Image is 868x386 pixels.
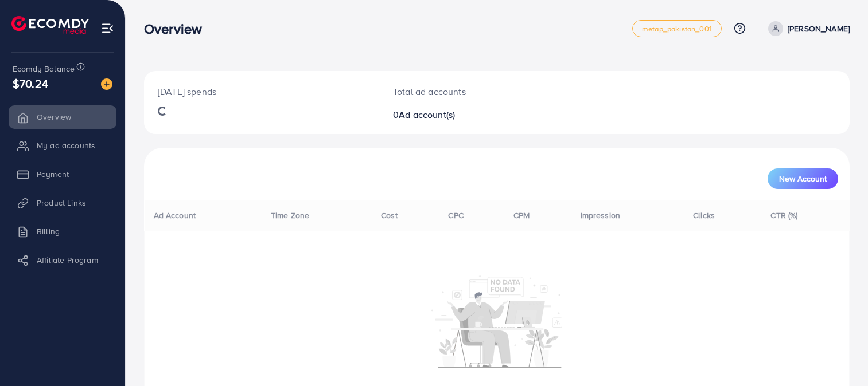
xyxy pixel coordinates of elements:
[642,25,712,33] span: metap_pakistan_001
[13,63,75,74] span: Ecomdy Balance
[11,16,89,34] img: logo
[158,85,365,99] p: [DATE] spends
[779,175,827,183] span: New Account
[632,20,722,37] a: metap_pakistan_001
[393,85,542,99] p: Total ad accounts
[101,22,114,35] img: menu
[393,109,542,120] h2: 0
[13,75,48,92] span: $70.24
[144,21,211,37] h3: Overview
[101,78,112,90] img: image
[768,168,838,189] button: New Account
[788,22,850,36] p: [PERSON_NAME]
[764,21,850,36] a: [PERSON_NAME]
[399,108,455,121] span: Ad account(s)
